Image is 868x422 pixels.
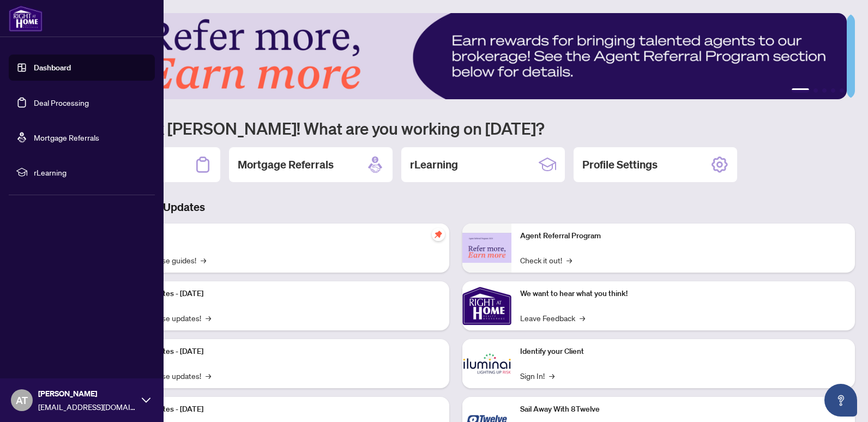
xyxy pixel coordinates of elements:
[792,88,809,93] button: 1
[16,393,28,408] span: AT
[840,88,844,93] button: 5
[34,132,99,142] a: Mortgage Referrals
[38,388,136,400] span: [PERSON_NAME]
[824,384,857,417] button: Open asap
[549,370,554,382] span: →
[462,233,511,263] img: Agent Referral Program
[580,312,585,324] span: →
[57,13,847,99] img: Slide 0
[114,288,441,300] p: Platform Updates - [DATE]
[462,281,511,330] img: We want to hear what you think!
[831,88,835,93] button: 4
[520,254,572,266] a: Check it out!→
[520,288,846,300] p: We want to hear what you think!
[520,346,846,358] p: Identify your Client
[520,403,846,415] p: Sail Away With 8Twelve
[206,312,211,324] span: →
[201,254,206,266] span: →
[206,370,211,382] span: →
[566,254,572,266] span: →
[114,403,441,415] p: Platform Updates - [DATE]
[582,157,658,172] h2: Profile Settings
[57,118,855,138] h1: Welcome back [PERSON_NAME]! What are you working on [DATE]?
[520,312,585,324] a: Leave Feedback→
[813,88,818,93] button: 2
[114,346,441,358] p: Platform Updates - [DATE]
[432,228,445,241] span: pushpin
[462,339,511,388] img: Identify your Client
[520,230,846,242] p: Agent Referral Program
[34,98,89,107] a: Deal Processing
[520,370,554,382] a: Sign In!→
[57,200,855,215] h3: Brokerage & Industry Updates
[114,230,441,242] p: Self-Help
[9,5,43,32] img: logo
[34,63,71,73] a: Dashboard
[822,88,827,93] button: 3
[238,157,334,172] h2: Mortgage Referrals
[38,401,136,413] span: [EMAIL_ADDRESS][DOMAIN_NAME]
[34,166,147,178] span: rLearning
[410,157,458,172] h2: rLearning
